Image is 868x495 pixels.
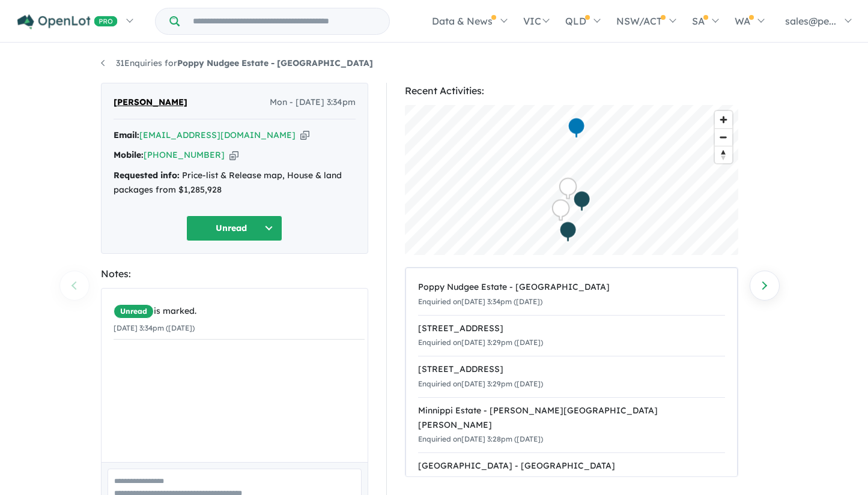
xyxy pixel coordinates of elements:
[572,190,590,212] div: Map marker
[114,304,154,319] span: Unread
[418,452,725,494] a: [GEOGRAPHIC_DATA] - [GEOGRAPHIC_DATA]Enquiried on[DATE] 8:57pm ([DATE])
[418,434,543,443] small: Enquiried on [DATE] 3:28pm ([DATE])
[17,14,118,29] img: Openlot PRO Logo White
[114,169,356,197] div: Price-list & Release map, House & land packages from $1,285,928
[418,274,725,316] a: Poppy Nudgee Estate - [GEOGRAPHIC_DATA]Enquiried on[DATE] 3:34pm ([DATE])
[101,58,373,68] a: 31Enquiries forPoppy Nudgee Estate - [GEOGRAPHIC_DATA]
[785,15,836,27] span: sales@pe...
[114,170,180,181] strong: Requested info:
[144,149,225,160] a: [PHONE_NUMBER]
[418,280,725,295] div: Poppy Nudgee Estate - [GEOGRAPHIC_DATA]
[182,8,387,34] input: Try estate name, suburb, builder or developer
[114,149,144,160] strong: Mobile:
[559,221,577,243] div: Map marker
[114,323,195,332] small: [DATE] 3:34pm ([DATE])
[418,379,543,388] small: Enquiried on [DATE] 3:29pm ([DATE])
[418,315,725,357] a: [STREET_ADDRESS]Enquiried on[DATE] 3:29pm ([DATE])
[418,397,725,453] a: Minnippi Estate - [PERSON_NAME][GEOGRAPHIC_DATA][PERSON_NAME]Enquiried on[DATE] 3:28pm ([DATE])
[114,95,187,110] span: [PERSON_NAME]
[418,297,542,306] small: Enquiried on [DATE] 3:34pm ([DATE])
[418,338,543,347] small: Enquiried on [DATE] 3:29pm ([DATE])
[300,129,309,142] button: Copy
[405,83,738,99] div: Recent Activities:
[101,56,768,71] nav: breadcrumb
[567,117,585,139] div: Map marker
[715,129,732,146] span: Zoom out
[715,146,732,163] button: Reset bearing to north
[559,178,577,200] div: Map marker
[418,404,725,433] div: Minnippi Estate - [PERSON_NAME][GEOGRAPHIC_DATA][PERSON_NAME]
[114,130,139,140] strong: Email:
[418,459,725,473] div: [GEOGRAPHIC_DATA] - [GEOGRAPHIC_DATA]
[551,199,569,221] div: Map marker
[418,362,725,377] div: [STREET_ADDRESS]
[139,130,296,140] a: [EMAIL_ADDRESS][DOMAIN_NAME]
[715,128,732,146] button: Zoom out
[270,95,356,110] span: Mon - [DATE] 3:34pm
[715,111,732,128] button: Zoom in
[229,149,238,161] button: Copy
[418,476,544,485] small: Enquiried on [DATE] 8:57pm ([DATE])
[101,266,368,282] div: Notes:
[177,58,373,68] strong: Poppy Nudgee Estate - [GEOGRAPHIC_DATA]
[715,146,732,163] span: Reset bearing to north
[418,356,725,398] a: [STREET_ADDRESS]Enquiried on[DATE] 3:29pm ([DATE])
[186,215,282,241] button: Unread
[114,304,365,319] div: is marked.
[418,322,725,336] div: [STREET_ADDRESS]
[405,105,738,255] canvas: Map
